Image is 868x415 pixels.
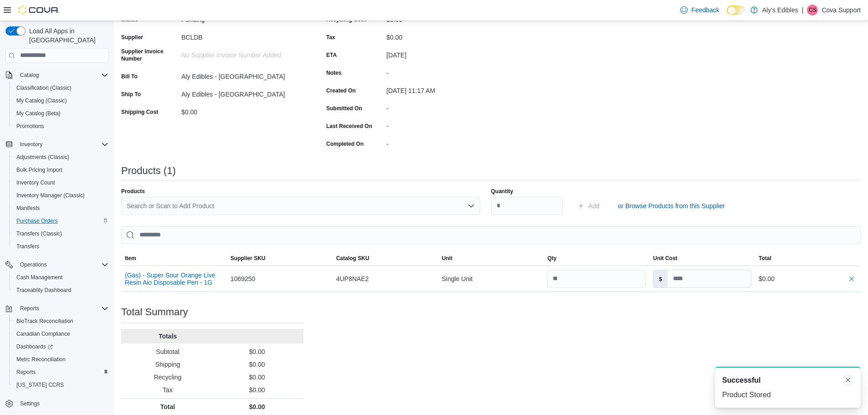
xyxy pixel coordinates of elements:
span: BioTrack Reconciliation [16,318,73,325]
label: Supplier Invoice Number [121,48,178,62]
a: Dashboards [13,341,56,352]
button: Inventory [2,138,112,151]
button: Item [121,251,227,266]
a: Settings [16,398,43,409]
a: Transfers (Classic) [13,228,66,239]
button: Reports [16,303,43,314]
button: Supplier SKU [227,251,333,266]
span: Dashboards [13,341,108,352]
label: Ship To [121,91,141,98]
label: $ [653,270,668,287]
label: Supplier [121,34,143,41]
button: Inventory Manager (Classic) [9,189,112,202]
div: - [386,137,508,148]
span: Total [759,255,771,262]
button: Catalog SKU [333,251,438,266]
span: Traceabilty Dashboard [13,285,108,296]
label: Quantity [491,188,514,195]
button: Canadian Compliance [9,328,112,340]
span: Reports [13,367,108,378]
a: Cash Management [13,272,66,283]
p: Shipping [125,360,211,369]
span: Dark Mode [727,15,727,15]
button: Settings [2,397,112,410]
div: No Supplier Invoice Number added [181,48,303,59]
a: Adjustments (Classic) [13,152,73,163]
a: Dashboards [9,340,112,353]
span: BioTrack Reconciliation [13,316,108,327]
button: My Catalog (Beta) [9,107,112,120]
button: Add [574,197,603,215]
span: Item [125,255,136,262]
p: | [802,5,804,15]
span: Classification (Classic) [13,82,108,93]
label: Shipping Cost [121,108,158,116]
button: Unit Cost [649,251,755,266]
span: Reports [16,303,108,314]
span: 1069250 [231,273,256,284]
a: Manifests [13,203,43,214]
button: My Catalog (Classic) [9,94,112,107]
span: Supplier SKU [231,255,266,262]
span: Purchase Orders [13,215,108,226]
span: Metrc Reconciliation [13,354,108,365]
span: Canadian Compliance [16,330,70,338]
a: Inventory Manager (Classic) [13,190,88,201]
button: Purchase Orders [9,215,112,227]
a: Canadian Compliance [13,328,74,339]
label: ETA [326,51,337,59]
span: Washington CCRS [13,379,108,390]
button: (Gas) - Super Sour Orange Live Resin Aio Disposable Pen - 1G [125,272,223,286]
span: Inventory [20,141,42,148]
button: Promotions [9,120,112,133]
button: Reports [9,366,112,379]
button: Transfers (Classic) [9,227,112,240]
p: Subtotal [125,347,211,356]
a: Inventory Count [13,177,59,188]
div: Aly Edibles - [GEOGRAPHIC_DATA] [181,69,303,80]
span: Canadian Compliance [13,328,108,339]
span: Inventory Manager (Classic) [13,190,108,201]
span: Reports [16,369,36,376]
span: Adjustments (Classic) [13,152,108,163]
div: - [386,101,508,112]
span: Catalog SKU [336,255,370,262]
p: Cova Support [822,5,861,15]
label: Created On [326,87,356,94]
div: Cova Support [807,5,818,15]
button: Qty [544,251,649,266]
button: Unit [438,251,544,266]
label: Submitted On [326,105,362,112]
a: Reports [13,367,39,378]
p: $0.00 [214,402,300,411]
span: Adjustments (Classic) [16,154,69,161]
button: Classification (Classic) [9,82,112,94]
span: Operations [16,259,108,270]
a: Transfers [13,241,43,252]
button: Metrc Reconciliation [9,353,112,366]
img: Cova [18,5,59,15]
p: $0.00 [214,347,300,356]
a: Metrc Reconciliation [13,354,69,365]
button: or Browse Products from this Supplier [614,197,729,215]
div: [DATE] [386,48,508,59]
p: Totals [125,332,211,341]
button: Total [755,251,861,266]
span: Manifests [13,203,108,214]
span: My Catalog (Classic) [16,97,67,104]
a: BioTrack Reconciliation [13,316,77,327]
span: Dashboards [16,343,53,350]
a: [US_STATE] CCRS [13,379,67,390]
button: Transfers [9,240,112,253]
button: Cash Management [9,271,112,284]
div: - [386,66,508,77]
button: Traceabilty Dashboard [9,284,112,297]
span: Inventory Manager (Classic) [16,192,85,199]
h3: Total Summary [121,307,188,318]
button: Open list of options [467,202,475,210]
div: $0.00 [759,273,857,284]
span: Transfers (Classic) [16,230,62,237]
span: My Catalog (Beta) [13,108,108,119]
span: Settings [16,398,108,409]
span: Traceabilty Dashboard [16,287,71,294]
